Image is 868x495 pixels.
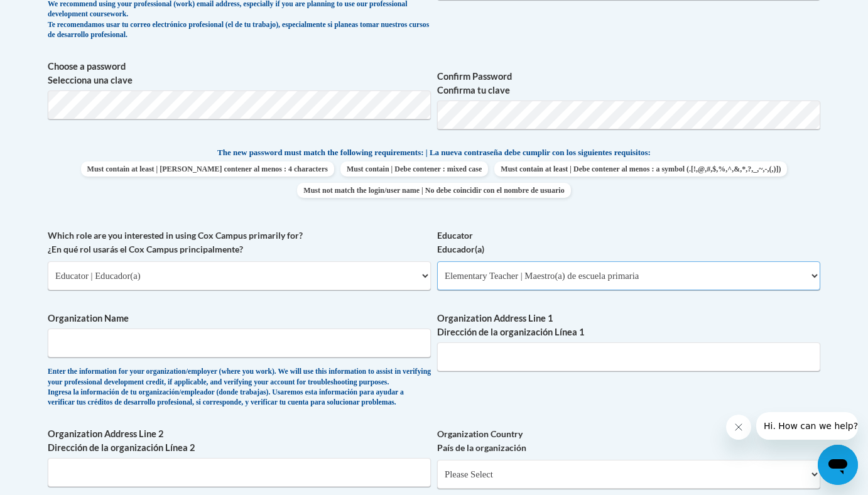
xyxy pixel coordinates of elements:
[48,427,431,455] label: Organization Address Line 2 Dirección de la organización Línea 2
[48,60,431,87] label: Choose a password Selecciona una clave
[437,342,820,371] input: Metadata input
[48,229,431,256] label: Which role are you interested in using Cox Campus primarily for? ¿En qué rol usarás el Cox Campus...
[818,445,858,485] iframe: Button to launch messaging window
[726,415,751,440] iframe: Close message
[81,161,334,177] span: Must contain at least | [PERSON_NAME] contener al menos : 4 characters
[48,367,431,408] div: Enter the information for your organization/employer (where you work). We will use this informati...
[437,427,820,455] label: Organization Country País de la organización
[217,147,651,158] span: The new password must match the following requirements: | La nueva contraseña debe cumplir con lo...
[48,458,431,487] input: Metadata input
[437,70,820,97] label: Confirm Password Confirma tu clave
[48,312,431,325] label: Organization Name
[340,161,488,177] span: Must contain | Debe contener : mixed case
[437,229,820,256] label: Educator Educador(a)
[437,312,820,339] label: Organization Address Line 1 Dirección de la organización Línea 1
[297,183,570,198] span: Must not match the login/user name | No debe coincidir con el nombre de usuario
[494,161,787,177] span: Must contain at least | Debe contener al menos : a symbol (.[!,@,#,$,%,^,&,*,?,_,~,-,(,)])
[48,329,431,357] input: Metadata input
[756,412,858,440] iframe: Message from company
